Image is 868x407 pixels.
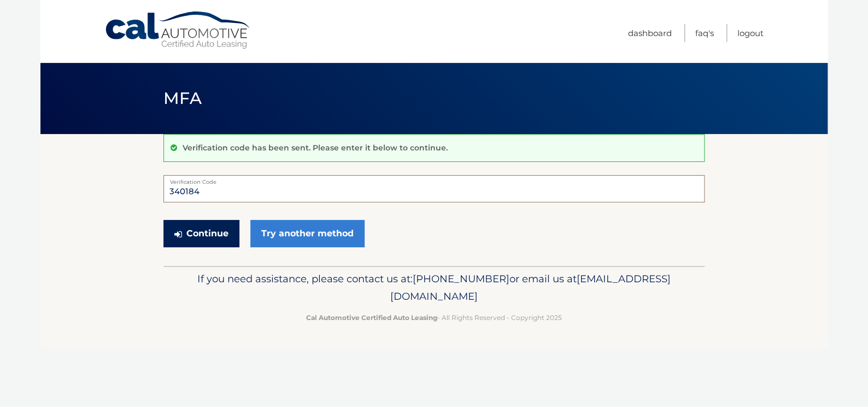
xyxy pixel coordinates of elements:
[250,220,365,247] a: Try another method
[413,272,509,285] span: [PHONE_NUMBER]
[104,11,252,50] a: Cal Automotive
[163,88,202,108] span: MFA
[163,220,239,247] button: Continue
[695,24,714,42] a: FAQ's
[737,24,764,42] a: Logout
[183,143,448,153] p: Verification code has been sent. Please enter it below to continue.
[306,313,437,322] strong: Cal Automotive Certified Auto Leasing
[171,312,697,323] p: - All Rights Reserved - Copyright 2025
[628,24,672,42] a: Dashboard
[163,175,705,184] label: Verification Code
[171,270,697,305] p: If you need assistance, please contact us at: or email us at
[390,272,671,303] span: [EMAIL_ADDRESS][DOMAIN_NAME]
[163,175,705,202] input: Verification Code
